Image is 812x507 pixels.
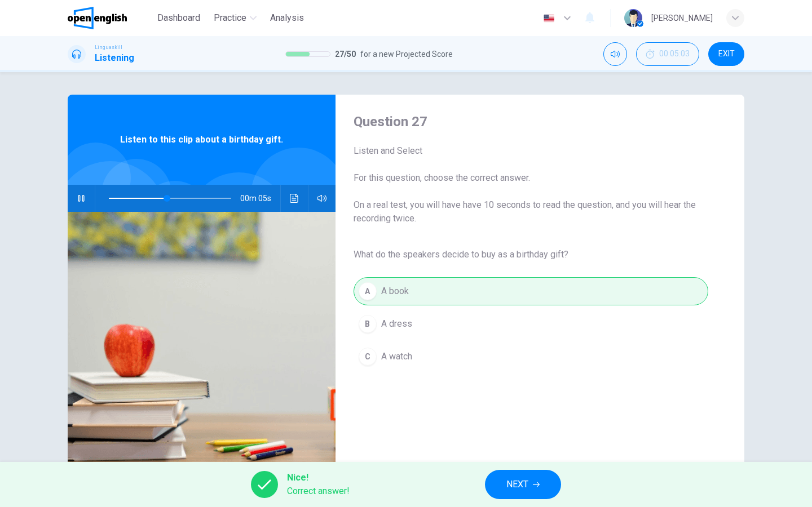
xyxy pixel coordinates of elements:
span: EXIT [718,50,735,59]
img: Listen to this clip about a birthday gift. [68,212,336,486]
a: OpenEnglish logo [68,7,153,29]
span: On a real test, you will have have 10 seconds to read the question, and you will hear the recordi... [354,198,708,225]
span: for a new Projected Score [360,47,453,61]
button: Practice [209,8,261,28]
span: Analysis [270,11,304,25]
img: OpenEnglish logo [68,7,127,29]
span: Listen to this clip about a birthday gift. [120,133,283,146]
span: 00:05:03 [659,50,690,59]
span: Linguaskill [95,43,122,51]
button: Analysis [266,8,308,28]
span: Listen and Select [354,144,708,158]
span: NEXT [506,477,528,492]
span: For this question, choose the correct answer. [354,171,708,185]
span: Practice [214,11,246,25]
span: Correct answer! [287,484,350,498]
h4: Question 27 [354,113,708,131]
div: Mute [603,42,627,66]
span: Dashboard [157,11,200,25]
button: Click to see the audio transcription [285,185,303,212]
h1: Listening [95,51,134,65]
span: 27 / 50 [335,47,356,61]
img: en [542,14,556,23]
span: Nice! [287,471,350,484]
button: Dashboard [153,8,205,28]
button: NEXT [485,470,561,499]
img: Profile picture [624,9,642,27]
button: 00:05:03 [636,42,699,66]
div: [PERSON_NAME] [651,11,713,25]
div: Hide [636,42,699,66]
button: EXIT [708,42,744,66]
span: What do the speakers decide to buy as a birthday gift? [354,248,708,261]
span: 00m 05s [240,185,280,212]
